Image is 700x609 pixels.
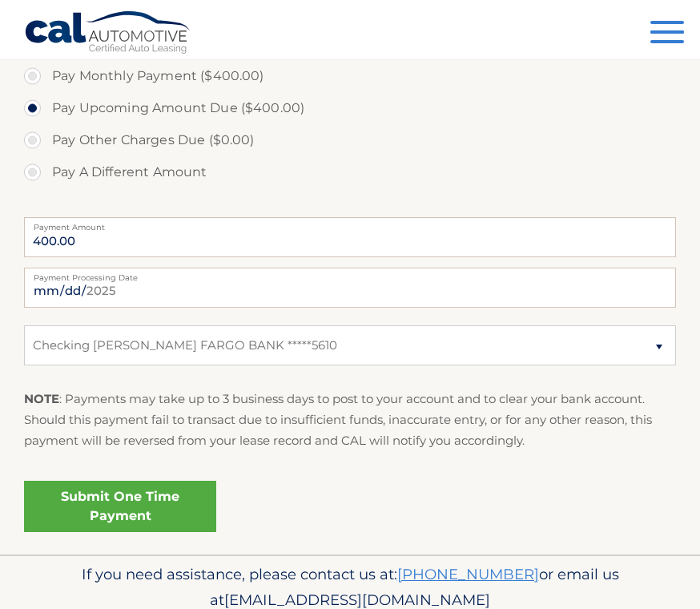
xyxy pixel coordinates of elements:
label: Pay A Different Amount [24,156,676,188]
strong: NOTE [24,391,59,406]
span: [EMAIL_ADDRESS][DOMAIN_NAME] [224,591,490,609]
input: Payment Amount [24,217,676,257]
a: [PHONE_NUMBER] [397,565,539,583]
label: Pay Monthly Payment ($400.00) [24,60,676,92]
a: Cal Automotive [24,10,192,57]
label: Payment Processing Date [24,268,676,280]
label: Pay Other Charges Due ($0.00) [24,124,676,156]
label: Pay Upcoming Amount Due ($400.00) [24,92,676,124]
label: Payment Amount [24,217,676,230]
p: : Payments may take up to 3 business days to post to your account and to clear your bank account.... [24,389,676,452]
input: Payment Date [24,268,676,308]
button: Menu [650,21,684,47]
a: Submit One Time Payment [24,481,216,532]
